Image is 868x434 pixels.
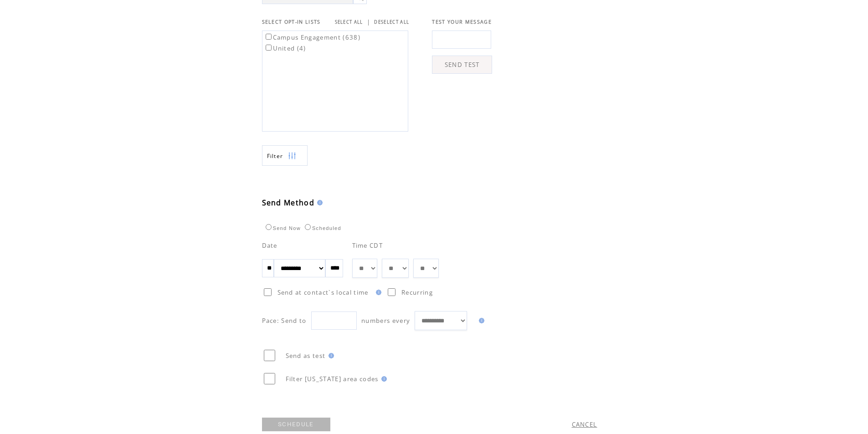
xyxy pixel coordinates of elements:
[335,19,363,25] a: SELECT ALL
[401,288,433,296] span: Recurring
[432,19,492,25] span: TEST YOUR MESSAGE
[288,146,296,166] img: filters.png
[303,225,341,231] label: Scheduled
[352,241,383,250] span: Time CDT
[266,45,272,51] input: United (4)
[373,290,381,295] img: help.gif
[277,288,369,296] span: Send at contact`s local time
[262,19,321,25] span: SELECT OPT-IN LISTS
[262,241,277,250] span: Date
[361,317,410,325] span: numbers every
[314,200,323,205] img: help.gif
[326,353,334,358] img: help.gif
[266,34,272,40] input: Campus Engagement (638)
[267,152,283,160] span: Show filters
[262,418,330,431] a: SCHEDULE
[286,352,326,360] span: Send as test
[264,44,306,52] label: United (4)
[262,317,307,325] span: Pace: Send to
[266,224,272,230] input: Send Now
[572,420,597,429] a: CANCEL
[263,225,301,231] label: Send Now
[262,145,308,166] a: Filter
[305,224,311,230] input: Scheduled
[379,376,387,382] img: help.gif
[432,56,492,74] a: SEND TEST
[264,33,361,41] label: Campus Engagement (638)
[374,19,409,25] a: DESELECT ALL
[367,18,370,26] span: |
[262,198,315,208] span: Send Method
[476,318,484,323] img: help.gif
[286,375,379,383] span: Filter [US_STATE] area codes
